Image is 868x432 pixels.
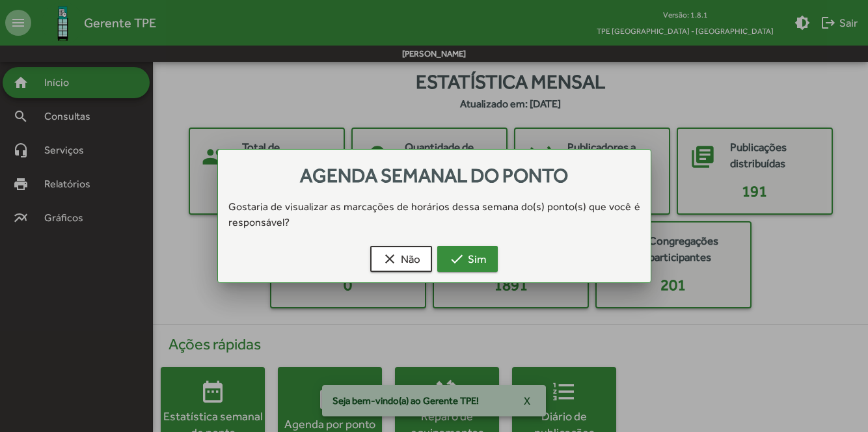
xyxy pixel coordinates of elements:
button: Não [370,246,432,272]
mat-icon: clear [382,251,398,267]
span: Não [382,247,420,271]
mat-icon: check [449,251,465,267]
div: Gostaria de visualizar as marcações de horários dessa semana do(s) ponto(s) que você é responsável? [218,199,651,230]
span: Sim [449,247,486,271]
button: Sim [437,246,498,272]
span: Agenda semanal do ponto [300,164,568,187]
